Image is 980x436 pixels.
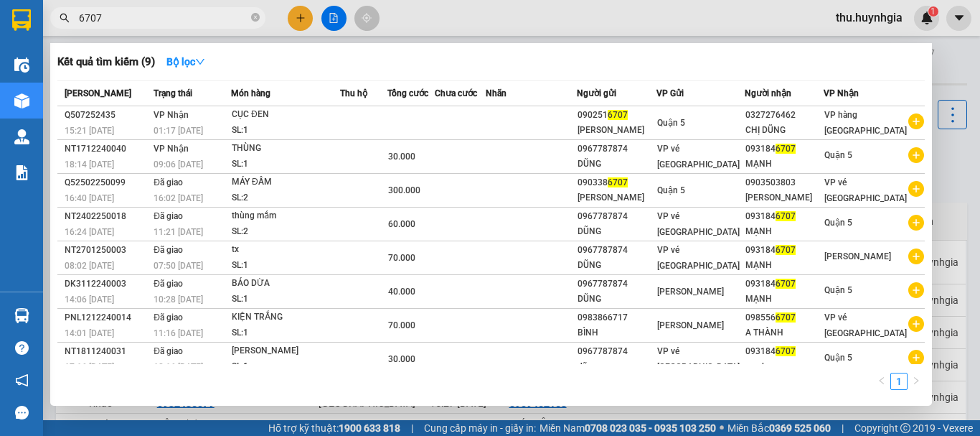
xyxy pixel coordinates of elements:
[388,287,415,297] span: 40.000
[908,113,924,129] span: plus-circle
[232,276,339,292] div: BÁO DỪA
[15,374,29,387] span: notification
[65,175,149,190] div: Q52502250099
[65,344,149,359] div: NT1811240031
[657,144,740,170] span: VP vé [GEOGRAPHIC_DATA]
[776,279,796,289] span: 6707
[232,242,339,258] div: tx
[578,243,656,258] div: 0967787874
[908,249,924,264] span: plus-circle
[776,346,796,356] span: 6707
[65,294,114,305] span: 14:06 [DATE]
[154,126,203,136] span: 01:17 [DATE]
[232,157,339,172] div: SL: 1
[435,88,477,98] span: Chưa cước
[154,110,189,120] span: VP Nhận
[388,185,420,195] span: 300.000
[745,359,824,374] div: mạnh
[745,243,824,258] div: 093184
[578,123,656,138] div: [PERSON_NAME]
[745,209,824,224] div: 093184
[14,93,29,108] img: warehouse-icon
[776,144,796,154] span: 6707
[232,107,339,123] div: CỤC ĐEN
[65,328,114,338] span: 14:01 [DATE]
[745,88,791,98] span: Người nhận
[657,118,685,128] span: Quận 5
[388,152,415,162] span: 30.000
[57,55,155,70] h3: Kết quả tìm kiếm ( 9 )
[657,245,740,271] span: VP vé [GEOGRAPHIC_DATA]
[577,88,616,98] span: Người gửi
[154,177,183,187] span: Đã giao
[65,227,114,237] span: 16:24 [DATE]
[65,261,114,271] span: 08:02 [DATE]
[745,142,824,157] div: 093184
[578,310,656,325] div: 0983866717
[578,292,656,307] div: DŨNG
[578,344,656,359] div: 0967787874
[873,373,890,390] button: left
[154,346,183,356] span: Đã giao
[387,88,428,98] span: Tổng cước
[14,57,29,73] img: warehouse-icon
[890,373,908,390] li: 1
[486,88,507,98] span: Nhãn
[745,344,824,359] div: 093184
[154,193,203,203] span: 16:02 [DATE]
[15,341,29,355] span: question-circle
[908,350,924,366] span: plus-circle
[65,277,149,292] div: DK3112240003
[578,224,656,239] div: DŨNG
[657,287,724,297] span: [PERSON_NAME]
[824,312,907,338] span: VP vé [GEOGRAPHIC_DATA]
[232,175,339,190] div: MÁY ĐẦM
[231,88,270,98] span: Món hàng
[657,211,740,237] span: VP vé [GEOGRAPHIC_DATA]
[65,126,114,136] span: 15:21 [DATE]
[154,144,189,154] span: VP Nhận
[745,123,824,138] div: CHỊ DŨNG
[65,88,131,98] span: [PERSON_NAME]
[232,359,339,375] div: SL: 1
[154,261,203,271] span: 07:50 [DATE]
[154,328,203,338] span: 11:16 [DATE]
[873,373,890,390] li: Previous Page
[657,185,685,195] span: Quận 5
[578,108,656,123] div: 090251
[745,292,824,307] div: MẠNH
[232,208,339,224] div: thùng mắm
[908,373,925,390] button: right
[154,362,203,372] span: 10:16 [DATE]
[154,211,183,221] span: Đã giao
[155,50,217,73] button: Bộ lọcdown
[251,11,260,25] span: close-circle
[15,406,29,419] span: message
[745,175,824,190] div: 0903503803
[578,359,656,374] div: dũng
[251,13,260,22] span: close-circle
[608,177,628,187] span: 6707
[824,150,852,160] span: Quận 5
[908,316,924,332] span: plus-circle
[891,374,907,389] a: 1
[388,354,415,364] span: 30.000
[578,175,656,190] div: 090338
[232,258,339,274] div: SL: 1
[745,277,824,292] div: 093184
[912,376,920,385] span: right
[65,159,114,170] span: 18:14 [DATE]
[65,193,114,203] span: 16:40 [DATE]
[65,310,149,325] div: PNL1212240014
[232,325,339,341] div: SL: 1
[65,209,149,224] div: NT2402250018
[14,308,29,323] img: warehouse-icon
[578,277,656,292] div: 0967787874
[154,245,183,255] span: Đã giao
[232,343,339,359] div: [PERSON_NAME]
[745,310,824,325] div: 098556
[578,325,656,340] div: BÌNH
[12,9,31,31] img: logo-vxr
[824,88,859,98] span: VP Nhận
[656,88,684,98] span: VP Gửi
